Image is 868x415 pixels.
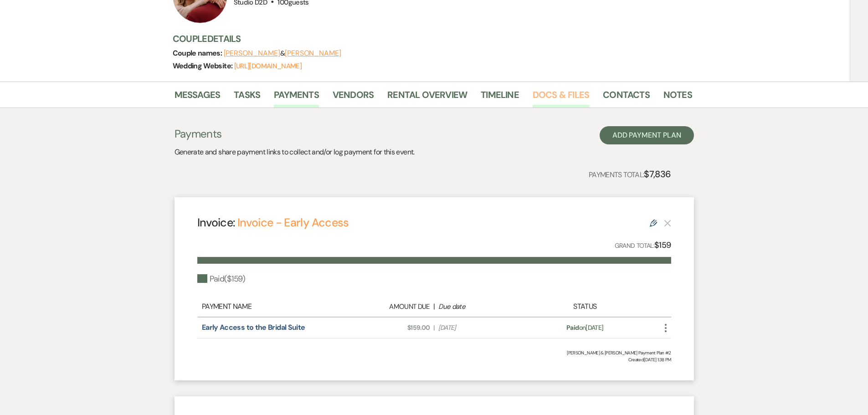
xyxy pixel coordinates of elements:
span: | [433,323,434,333]
div: on [DATE] [527,323,643,333]
span: [DATE] [438,323,522,333]
h4: Invoice: [197,215,349,231]
div: Amount Due [346,302,430,312]
button: This payment plan cannot be deleted because it contains links that have been paid through Weven’s... [664,219,671,227]
a: Notes [663,87,692,108]
a: Payments [274,87,319,108]
a: Invoice - Early Access [237,215,349,230]
p: Generate and share payment links to collect and/or log payment for this event. [175,146,415,158]
a: Rental Overview [387,87,467,108]
h3: Couple Details [173,32,683,45]
p: Payments Total: [589,167,671,181]
div: Paid ( $159 ) [197,273,246,285]
span: Couple names: [173,48,224,58]
span: Paid [566,323,579,332]
div: | [341,301,527,312]
button: [PERSON_NAME] [285,50,341,57]
a: Early Access to the Bridal Suite [202,323,305,332]
button: [PERSON_NAME] [224,50,280,57]
span: $159.00 [346,323,430,333]
a: Docs & Files [533,87,589,108]
a: Contacts [603,87,650,108]
div: Status [527,301,643,312]
h3: Payments [175,126,415,142]
strong: $159 [654,240,671,251]
div: Payment Name [202,301,341,312]
span: Wedding Website: [173,61,234,71]
a: Tasks [234,87,260,108]
div: Due date [438,302,522,312]
p: Grand Total: [615,239,671,252]
div: [PERSON_NAME] & [PERSON_NAME] Payment Plan #2 [197,349,671,356]
a: Timeline [481,87,519,108]
span: & [224,49,341,58]
a: Vendors [333,87,374,108]
a: Messages [175,87,221,108]
button: Add Payment Plan [600,126,694,144]
strong: $7,836 [644,168,671,180]
a: [URL][DOMAIN_NAME] [234,61,302,71]
span: Created: [DATE] 1:38 PM [197,356,671,363]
